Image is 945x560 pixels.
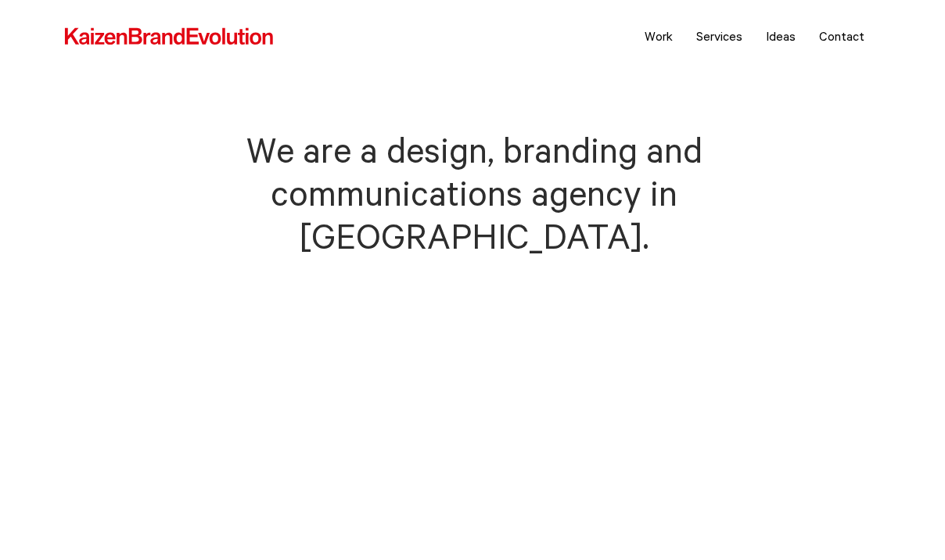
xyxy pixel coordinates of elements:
[196,129,749,258] h1: We are a design, branding and communications agency in [GEOGRAPHIC_DATA].
[63,27,275,47] img: kbe_logo_new.svg
[754,16,807,56] a: Ideas
[684,16,754,56] a: Services
[807,16,876,56] a: Contact
[633,16,684,56] a: Work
